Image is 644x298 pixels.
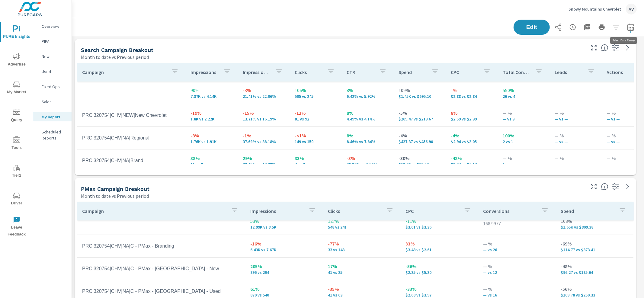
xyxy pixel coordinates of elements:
p: 205% [250,263,318,270]
h5: PMax Campaign Breakout [81,186,149,192]
p: $1.45K vs $695.10 [399,94,441,99]
p: Month to date vs Previous period [81,53,149,61]
td: PRC|320754|CHV|NA|Brand [77,153,186,168]
p: 4 vs 3 [295,162,337,167]
p: 13.71% vs 16.19% [243,117,285,121]
p: 8.46% vs 7.84% [347,139,389,144]
button: Edit [514,20,550,35]
p: Spend [399,69,426,75]
span: Query [2,109,31,123]
p: CPC [451,69,479,75]
p: — % [503,109,545,117]
p: -4% [399,132,441,139]
p: — % [483,263,551,270]
p: $96.27 vs $185.64 [561,270,629,275]
p: Impression Share [243,69,271,75]
p: — vs 3 [503,117,545,121]
p: -5% [399,109,441,117]
p: -12% [295,109,337,117]
p: 1 vs — [503,162,545,167]
p: -1% [243,132,285,139]
p: Conversions [483,208,537,214]
p: — vs 12 [483,270,551,275]
p: 38% [191,155,233,162]
div: Fixed Ops [33,82,72,91]
span: Tier2 [2,164,31,179]
p: $1,646.99 vs $809.38 [561,225,629,229]
p: 1,804 vs 2,220 [191,117,233,121]
div: PIPA [33,37,72,46]
p: 149 vs 150 [295,139,337,144]
p: -56% [405,263,473,270]
p: -4% [451,132,493,139]
p: -77% [328,240,396,247]
p: PIPA [42,38,67,44]
p: 33% [405,240,473,247]
p: — % [483,285,551,293]
div: Sales [33,97,72,106]
div: My Report [33,112,72,121]
p: 168.9977 [483,220,551,227]
p: $2.88 vs $2.84 [451,94,493,99]
p: Impressions [191,69,218,75]
p: $3.24 vs $6.17 [451,162,493,167]
p: Actions [607,69,635,75]
span: Advertise [2,53,31,68]
p: Total Conversions [503,69,530,75]
p: 41 vs 35 [328,270,396,275]
div: AV [626,4,637,14]
p: 4.49% vs 4.14% [347,117,389,121]
p: -33% [405,285,473,293]
p: Campaign [82,69,166,75]
p: -48% [451,155,493,162]
p: 2 vs 1 [503,139,545,144]
p: 61% [250,285,318,293]
p: 8% [347,109,389,117]
td: PRC|320754|CHV|NA|C - PMax - [GEOGRAPHIC_DATA] - New [77,261,245,276]
p: — % [483,240,551,247]
p: — % [555,132,597,139]
p: 11 vs 8 [191,162,233,167]
p: 33 vs 143 [328,247,396,252]
span: Edit [520,24,544,30]
p: Used [42,69,67,75]
p: -3% [347,155,389,162]
p: 36.36% vs 37.5% [347,162,389,167]
p: — vs 16 [483,293,551,297]
p: -30% [399,155,441,162]
div: Used [33,67,72,76]
p: 896 vs 294 [250,270,318,275]
button: Make Fullscreen [589,43,599,53]
div: Overview [33,22,72,31]
p: 81 vs 92 [295,117,337,121]
p: Impressions [250,208,304,214]
td: PRC|320754|CHV|NEW|New Chevrolet [77,108,186,123]
p: New [42,53,67,59]
p: 103% [561,217,629,225]
p: — vs 26 [483,247,551,252]
p: -16% [250,240,318,247]
p: — vs — [555,139,597,144]
p: 29% [243,155,285,162]
p: 53% [250,217,318,225]
p: $209.47 vs $219.67 [399,117,441,121]
span: Leave Feedback [2,216,31,238]
p: 1% [451,87,493,94]
p: $114.77 vs $373.41 [561,247,629,252]
p: -<1% [295,132,337,139]
p: $2.59 vs $2.39 [451,117,493,121]
p: Sales [42,99,67,105]
p: 7,869 vs 4,141 [191,94,233,99]
p: -19% [191,109,233,117]
p: Clicks [295,69,322,75]
button: Print Report [596,21,608,33]
p: 127% [328,217,396,225]
p: $3.01 vs $3.36 [405,225,473,229]
p: 1,761 vs 1,913 [191,139,233,144]
p: 22.45% vs 17.39% [243,162,285,167]
p: CPC [405,208,459,214]
p: -8% [191,132,233,139]
p: Clicks [328,208,381,214]
button: Make Fullscreen [589,182,599,191]
td: PRC|320754|CHV|NA|C - PMax - Branding [77,239,245,254]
